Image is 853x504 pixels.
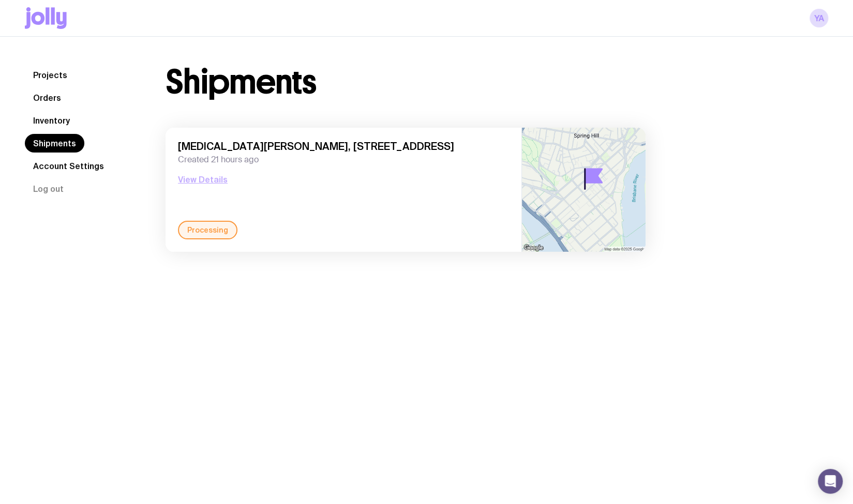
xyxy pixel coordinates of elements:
[818,469,843,494] div: Open Intercom Messenger
[810,9,828,27] a: YA
[178,173,228,186] button: View Details
[178,140,509,152] span: [MEDICAL_DATA][PERSON_NAME], [STREET_ADDRESS]
[522,128,646,252] img: staticmap
[25,134,84,152] a: Shipments
[25,88,69,107] a: Orders
[178,221,237,239] div: Processing
[25,157,112,175] a: Account Settings
[166,66,316,99] h1: Shipments
[25,179,72,198] button: Log out
[178,155,509,165] span: Created 21 hours ago
[25,66,76,84] a: Projects
[25,111,78,130] a: Inventory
